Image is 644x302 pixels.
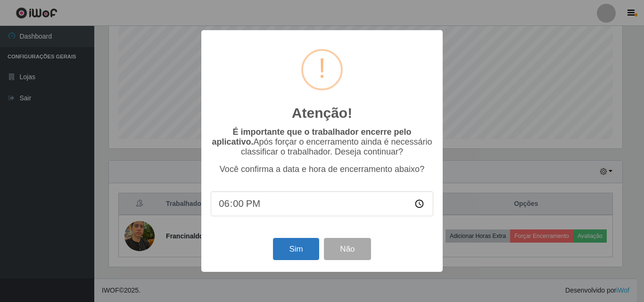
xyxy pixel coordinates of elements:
[273,238,319,260] button: Sim
[211,127,433,157] p: Após forçar o encerramento ainda é necessário classificar o trabalhador. Deseja continuar?
[211,164,433,174] p: Você confirma a data e hora de encerramento abaixo?
[212,127,411,147] b: É importante que o trabalhador encerre pelo aplicativo.
[324,238,371,260] button: Não
[292,105,352,122] h2: Atenção!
